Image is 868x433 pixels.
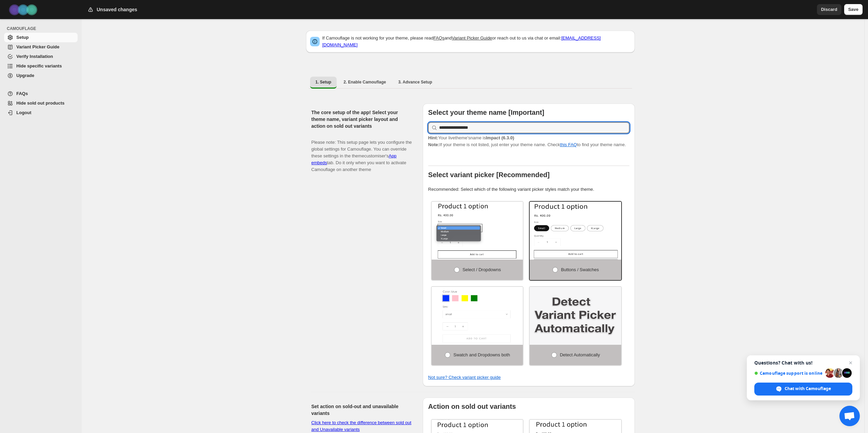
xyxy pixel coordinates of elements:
b: Select your theme name [Important] [428,109,544,116]
span: Select / Dropdowns [463,267,501,272]
a: Logout [4,108,78,118]
span: Swatch and Dropdowns both [453,352,510,357]
div: Open chat [839,406,860,426]
a: Variant Picker Guide [452,35,492,41]
span: Chat with Camouflage [785,386,831,392]
img: Buttons / Swatches [530,202,621,260]
a: Upgrade [4,71,78,80]
a: Setup [4,33,78,42]
a: this FAQ [560,142,577,147]
span: Buttons / Swatches [561,267,599,272]
p: Recommended: Select which of the following variant picker styles match your theme. [428,186,629,193]
span: Camouflage support is online [754,371,823,376]
span: Setup [16,35,29,40]
b: Select variant picker [Recommended] [428,171,550,179]
span: Variant Picker Guide [16,44,59,49]
p: If Camouflage is not working for your theme, please read and or reach out to us via chat or email: [322,35,631,48]
strong: Note: [428,142,439,147]
span: Verify Installation [16,54,53,59]
span: Discard [821,6,837,13]
h2: The core setup of the app! Select your theme name, variant picker layout and action on sold out v... [311,109,412,129]
span: Logout [16,110,31,115]
a: Click here to check the difference between sold out and Unavailable variants [311,420,412,432]
span: Detect Automatically [560,352,600,357]
a: FAQs [4,89,78,98]
img: Detect Automatically [530,287,621,345]
span: Close chat [847,359,855,367]
span: 2. Enable Camouflage [343,79,386,85]
a: Variant Picker Guide [4,42,78,52]
b: Action on sold out variants [428,403,516,410]
p: Please note: This setup page lets you configure the global settings for Camouflage. You can overr... [311,132,412,173]
a: FAQs [433,35,445,41]
a: Hide sold out products [4,98,78,108]
span: Questions? Chat with us! [754,360,852,366]
button: Discard [817,4,841,15]
span: Hide sold out products [16,100,65,106]
span: 1. Setup [316,79,332,85]
span: CAMOUFLAGE [7,26,78,31]
strong: Impact (6.3.0) [486,135,514,140]
span: Upgrade [16,73,34,78]
p: If your theme is not listed, just enter your theme name. Check to find your theme name. [428,135,629,148]
img: Swatch and Dropdowns both [432,287,523,345]
a: Verify Installation [4,52,78,61]
h2: Unsaved changes [97,6,137,13]
button: Save [844,4,863,15]
a: Not sure? Check variant picker guide [428,375,501,380]
span: Save [848,6,858,13]
div: Chat with Camouflage [754,383,852,396]
span: Your live theme's name is [428,135,514,140]
span: FAQs [16,91,28,96]
strong: Hint: [428,135,438,140]
span: 3. Advance Setup [398,79,432,85]
a: Hide specific variants [4,61,78,71]
h2: Set action on sold-out and unavailable variants [311,403,412,417]
span: Hide specific variants [16,63,62,68]
img: Select / Dropdowns [432,202,523,260]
